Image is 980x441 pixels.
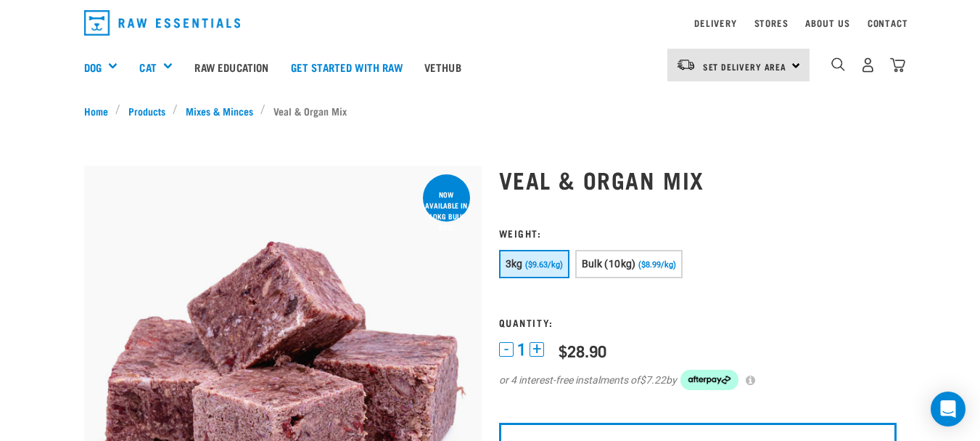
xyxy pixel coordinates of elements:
img: Afterpay [680,370,738,390]
a: Get started with Raw [280,38,413,96]
a: Stores [754,20,788,25]
span: Set Delivery Area [703,64,787,69]
a: Mixes & Minces [178,103,260,118]
img: home-icon-1@2x.png [831,57,845,71]
a: About Us [805,20,849,25]
img: user.png [860,57,876,73]
span: 1 [517,342,526,357]
a: Dog [84,59,102,76]
img: van-moving.png [676,58,696,71]
span: ($9.63/kg) [525,260,563,270]
a: Cat [139,59,156,76]
button: Bulk (10kg) ($8.99/kg) [575,250,683,278]
h1: Veal & Organ Mix [499,166,897,193]
a: Delivery [694,20,736,25]
a: Contact [868,20,908,25]
span: Bulk (10kg) [582,258,636,270]
a: Vethub [413,38,472,96]
h3: Weight: [499,227,897,238]
nav: breadcrumbs [84,103,897,118]
a: Home [84,103,116,118]
button: 3kg ($9.63/kg) [499,250,569,278]
button: - [499,342,514,357]
a: Raw Education [184,38,279,96]
img: Raw Essentials Logo [84,10,241,36]
div: or 4 interest-free instalments of by [499,370,897,390]
span: ($8.99/kg) [638,260,676,270]
img: home-icon@2x.png [890,57,905,73]
button: + [530,342,544,357]
span: $7.22 [640,373,666,388]
nav: dropdown navigation [73,4,908,41]
div: $28.90 [559,341,606,360]
h3: Quantity: [499,317,897,328]
span: 3kg [506,258,523,270]
a: Products [120,103,173,118]
div: Open Intercom Messenger [931,392,965,426]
